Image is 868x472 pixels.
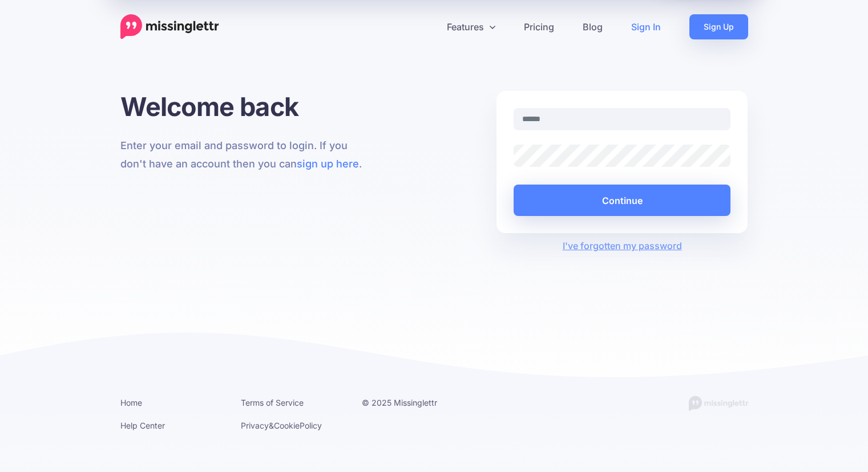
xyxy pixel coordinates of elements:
a: Privacy [241,421,269,430]
p: Enter your email and password to login. If you don't have an account then you can . [120,137,372,173]
a: sign up here [297,158,359,170]
a: Pricing [510,14,568,39]
a: Cookie [274,421,300,430]
a: I've forgotten my password [563,240,682,251]
li: © 2025 Missinglettr [362,395,466,410]
a: Home [120,398,142,407]
a: Features [433,14,510,39]
a: Help Center [120,421,165,430]
a: Terms of Service [241,398,304,407]
a: Blog [568,14,617,39]
li: & Policy [241,418,345,433]
a: Sign In [617,14,675,39]
a: Sign Up [689,14,748,39]
button: Continue [514,185,731,216]
h1: Welcome back [120,91,372,122]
